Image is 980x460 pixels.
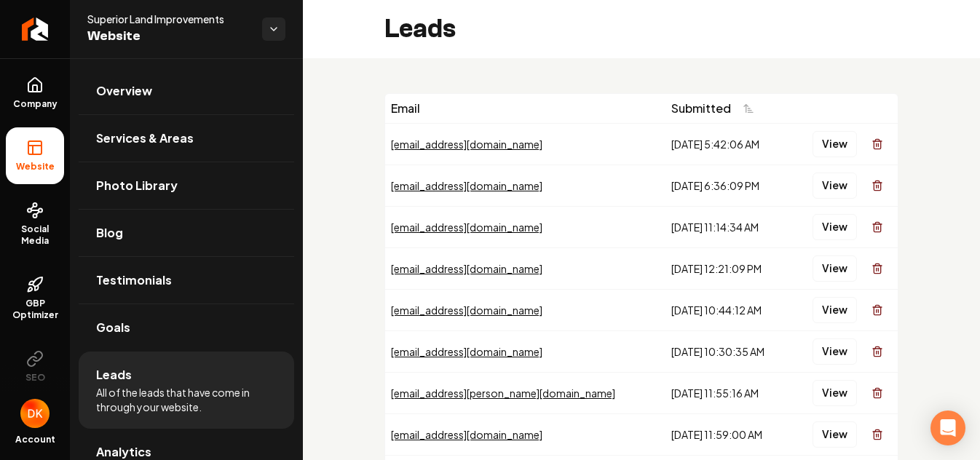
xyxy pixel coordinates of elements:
span: Overview [96,82,152,100]
span: Superior Land Improvements [87,12,250,26]
span: Goals [96,319,130,336]
div: [EMAIL_ADDRESS][DOMAIN_NAME] [391,344,660,359]
div: [EMAIL_ADDRESS][DOMAIN_NAME] [391,261,660,276]
div: [EMAIL_ADDRESS][PERSON_NAME][DOMAIN_NAME] [391,386,660,400]
span: Company [7,98,63,110]
div: [DATE] 11:14:34 AM [671,220,784,234]
a: Goals [79,304,294,351]
div: [EMAIL_ADDRESS][DOMAIN_NAME] [391,220,660,234]
button: View [813,421,857,448]
div: Open Intercom Messenger [930,411,965,445]
button: Open user button [20,399,50,428]
button: Submitted [671,95,763,122]
div: [EMAIL_ADDRESS][DOMAIN_NAME] [391,427,660,442]
a: Testimonials [79,257,294,304]
a: Company [6,65,64,122]
a: GBP Optimizer [6,264,64,333]
span: GBP Optimizer [6,298,64,321]
button: View [813,214,857,240]
span: Website [10,161,60,172]
span: Services & Areas [96,130,194,147]
div: [EMAIL_ADDRESS][DOMAIN_NAME] [391,303,660,317]
div: [EMAIL_ADDRESS][DOMAIN_NAME] [391,178,660,193]
span: Photo Library [96,177,178,194]
a: Services & Areas [79,115,294,162]
a: Social Media [6,190,64,258]
span: Website [87,26,250,47]
button: View [813,131,857,157]
span: Account [15,434,55,445]
span: SEO [20,372,51,384]
div: [DATE] 5:42:06 AM [671,137,784,151]
button: View [813,338,857,365]
div: [EMAIL_ADDRESS][DOMAIN_NAME] [391,137,660,151]
img: Diane Keranen [20,399,50,428]
div: [DATE] 12:21:09 PM [671,261,784,276]
span: All of the leads that have come in through your website. [96,385,277,414]
a: Overview [79,68,294,114]
span: Submitted [671,100,731,117]
h2: Leads [384,15,456,44]
div: [DATE] 6:36:09 PM [671,178,784,193]
button: View [813,255,857,282]
button: View [813,380,857,406]
div: [DATE] 11:59:00 AM [671,427,784,442]
span: Leads [96,366,132,384]
span: Blog [96,224,123,242]
span: Social Media [6,223,64,247]
button: View [813,172,857,199]
a: Blog [79,210,294,256]
span: Testimonials [96,271,172,289]
a: Photo Library [79,162,294,209]
div: [DATE] 10:44:12 AM [671,303,784,317]
button: View [813,297,857,323]
button: SEO [6,338,64,395]
div: Email [391,100,660,117]
div: [DATE] 10:30:35 AM [671,344,784,359]
div: [DATE] 11:55:16 AM [671,386,784,400]
img: Rebolt Logo [22,17,49,41]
